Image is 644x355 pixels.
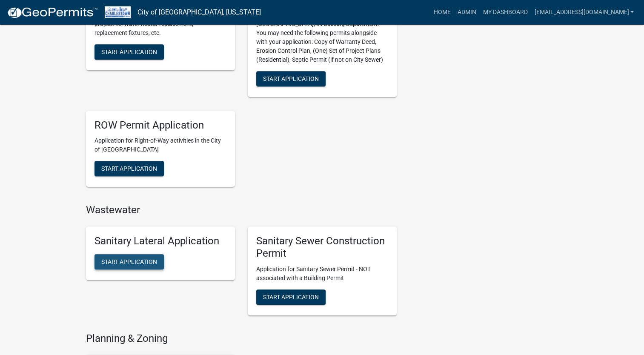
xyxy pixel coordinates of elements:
[101,48,157,55] span: Start Application
[94,254,164,269] button: Start Application
[94,161,164,176] button: Start Application
[256,11,388,64] p: Apply for a Residential Building Permit with City of [GEOGRAPHIC_DATA], IN Building Department. Y...
[86,332,397,345] h4: Planning & Zoning
[94,119,226,132] h5: ROW Permit Application
[531,4,637,20] a: [EMAIL_ADDRESS][DOMAIN_NAME]
[479,4,531,20] a: My Dashboard
[256,289,326,305] button: Start Application
[94,136,226,154] p: Application for Right-of-Way activities in the City of [GEOGRAPHIC_DATA]
[263,75,319,82] span: Start Application
[105,6,131,18] img: City of Charlestown, Indiana
[101,165,157,172] span: Start Application
[263,293,319,300] span: Start Application
[454,4,479,20] a: Admin
[86,204,397,216] h4: Wastewater
[101,258,157,265] span: Start Application
[256,265,388,283] p: Application for Sanitary Sewer Permit - NOT associated with a Building Permit
[430,4,454,20] a: Home
[137,5,261,20] a: City of [GEOGRAPHIC_DATA], [US_STATE]
[256,235,388,260] h5: Sanitary Sewer Construction Permit
[256,71,326,86] button: Start Application
[94,235,226,247] h5: Sanitary Lateral Application
[94,44,164,60] button: Start Application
